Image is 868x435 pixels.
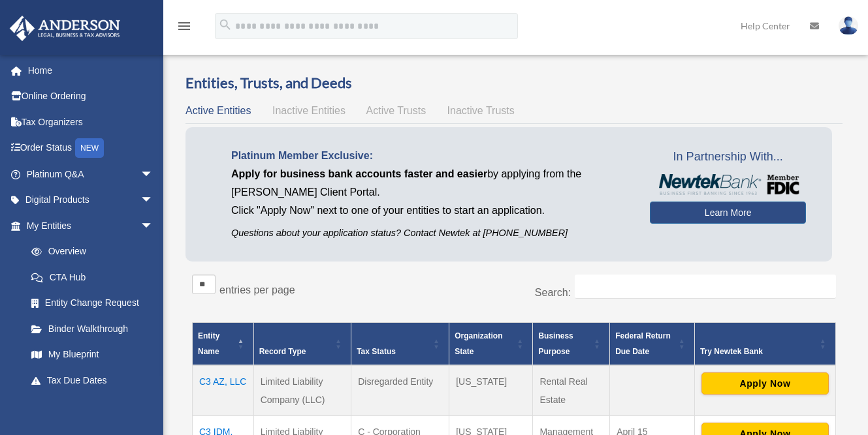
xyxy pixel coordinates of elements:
[656,174,799,195] img: NewtekBankLogoSM.png
[140,161,167,188] span: arrow_drop_down
[231,165,630,202] p: by applying from the [PERSON_NAME] Client Portal.
[272,105,346,116] span: Inactive Entities
[351,365,449,416] td: Disregarded Entity
[218,18,233,32] i: search
[610,323,695,366] th: Federal Return Due Date: Activate to sort
[18,290,167,316] a: Entity Change Request
[140,213,167,239] span: arrow_drop_down
[75,138,104,158] div: NEW
[538,331,573,356] span: Business Purpose
[449,365,533,416] td: [US_STATE]
[219,284,295,295] label: entries per page
[533,365,610,416] td: Rental Real Estate
[18,316,167,342] a: Binder Walkthrough
[701,372,829,395] button: Apply Now
[193,365,254,416] td: C3 AZ, LLC
[253,365,351,416] td: Limited Liability Company (LLC)
[6,16,124,41] img: Anderson Advisors Platinum Portal
[231,202,630,220] p: Click "Apply Now" next to one of your entities to start an application.
[366,105,426,116] span: Active Trusts
[18,367,167,393] a: Tax Due Dates
[9,83,173,110] a: Online Ordering
[259,347,306,356] span: Record Type
[357,347,396,356] span: Tax Status
[231,147,630,165] p: Platinum Member Exclusive:
[650,147,806,168] span: In Partnership With...
[447,105,515,116] span: Inactive Trusts
[9,109,173,135] a: Tax Organizers
[9,213,167,239] a: My Entitiesarrow_drop_down
[535,287,571,298] label: Search:
[231,168,487,179] span: Apply for business bank accounts faster and easier
[9,57,173,83] a: Home
[839,16,858,35] img: User Pic
[9,187,173,213] a: Digital Productsarrow_drop_down
[193,323,254,366] th: Entity Name: Activate to invert sorting
[449,323,533,366] th: Organization State: Activate to sort
[18,239,160,265] a: Overview
[231,225,630,241] p: Questions about your application status? Contact Newtek at [PHONE_NUMBER]
[455,331,502,356] span: Organization State
[185,73,843,93] h3: Entities, Trusts, and Deeds
[253,323,351,366] th: Record Type: Activate to sort
[533,323,610,366] th: Business Purpose: Activate to sort
[700,344,816,359] div: Try Newtek Bank
[351,323,449,366] th: Tax Status: Activate to sort
[18,342,167,368] a: My Blueprint
[176,18,192,34] i: menu
[615,331,671,356] span: Federal Return Due Date
[9,135,173,162] a: Order StatusNEW
[185,105,251,116] span: Active Entities
[694,323,835,366] th: Try Newtek Bank : Activate to sort
[140,187,167,214] span: arrow_drop_down
[650,202,806,224] a: Learn More
[18,264,167,290] a: CTA Hub
[9,161,173,187] a: Platinum Q&Aarrow_drop_down
[176,23,192,34] a: menu
[198,331,219,356] span: Entity Name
